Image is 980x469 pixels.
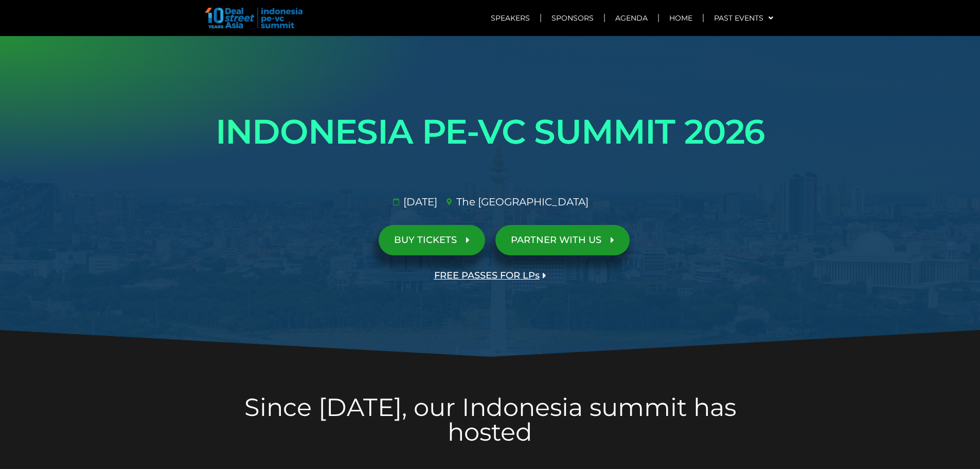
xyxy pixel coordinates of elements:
h2: Since [DATE], our Indonesia summit has hosted [202,395,778,444]
a: Agenda [605,6,658,30]
span: The [GEOGRAPHIC_DATA]​ [454,194,589,210]
span: FREE PASSES FOR LPs [434,271,540,281]
h1: INDONESIA PE-VC SUMMIT 2026 [202,103,778,161]
a: BUY TICKETS [379,225,485,255]
span: [DATE]​ [401,194,437,210]
a: Speakers [480,6,540,30]
a: Sponsors [541,6,604,30]
span: PARTNER WITH US [511,235,601,245]
a: Past Events [704,6,783,30]
a: PARTNER WITH US [495,225,630,255]
a: Home [659,6,703,30]
span: BUY TICKETS [394,235,457,245]
a: FREE PASSES FOR LPs [419,260,562,291]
